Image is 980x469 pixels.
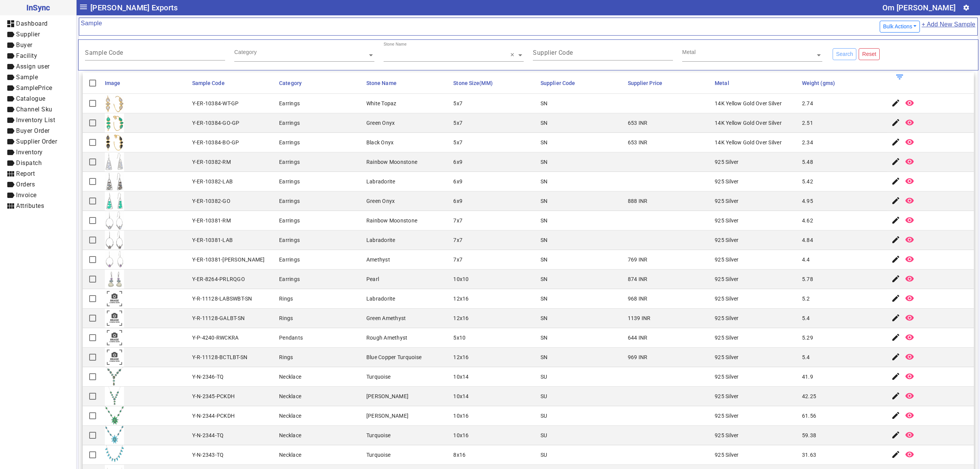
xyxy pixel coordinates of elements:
div: 59.38 [802,431,816,439]
span: [PERSON_NAME] Exports [90,2,178,14]
mat-icon: remove_red_eye [905,235,914,244]
div: Rainbow Moonstone [366,217,417,224]
span: Attributes [16,202,44,209]
div: Pearl [366,275,379,283]
div: Earrings [279,217,300,224]
span: Assign user [16,63,50,70]
div: Rough Amethyst [366,334,408,342]
div: 61.56 [802,412,816,420]
div: Green Amethyst [366,314,406,322]
div: Y-ER-10382-GO [192,197,230,205]
mat-icon: remove_red_eye [905,98,914,108]
div: 6x9 [453,178,462,185]
mat-icon: remove_red_eye [905,274,914,283]
mat-icon: edit [891,372,900,381]
mat-icon: edit [891,294,900,303]
img: fc650671-0767-4822-9a64-faea5dca9abc [105,270,124,289]
div: 925 Silver [715,178,739,185]
button: Reset [859,48,880,60]
div: Necklace [279,431,301,439]
div: 1139 INR [628,314,651,322]
mat-icon: label [6,116,15,125]
div: Y-ER-8264-PRLRQGO [192,275,245,283]
div: 874 INR [628,275,648,283]
div: Rings [279,314,293,322]
img: be75fe73-d159-4263-96d8-9b723600139c [105,113,124,132]
mat-icon: edit [891,137,900,147]
div: Labradorite [366,178,395,185]
mat-icon: remove_red_eye [905,430,914,440]
mat-icon: remove_red_eye [905,118,914,127]
div: 2.51 [802,119,813,127]
div: Rings [279,295,293,302]
img: 6a568fa2-e3cf-4a61-8524-caf1fabebe15 [105,172,124,191]
mat-icon: edit [891,176,900,186]
img: 934b3a39-50bb-4311-a0d8-b83f8e581c08 [105,94,124,113]
img: 27bbd301-68fc-41e3-8a09-3b5920088279 [105,191,124,211]
div: 653 INR [628,119,648,127]
div: Y-N-2346-TQ [192,373,224,381]
mat-icon: edit [891,333,900,342]
div: 5.4 [802,353,810,361]
span: Report [16,170,35,177]
img: comingsoon.png [105,289,124,308]
div: 969 INR [628,353,648,361]
div: Earrings [279,119,300,127]
span: SamplePrice [16,84,52,92]
div: Pendants [279,334,303,342]
mat-icon: edit [891,196,900,205]
mat-icon: edit [891,391,900,400]
mat-icon: label [6,51,15,60]
div: 5.2 [802,295,810,302]
div: 6x9 [453,158,462,166]
div: SN [541,314,548,322]
div: Labradorite [366,295,395,302]
div: Amethyst [366,256,390,263]
div: 925 Silver [715,236,739,244]
mat-icon: remove_red_eye [905,176,914,186]
div: 925 Silver [715,217,739,224]
div: Black Onyx [366,139,394,146]
div: 925 Silver [715,431,739,439]
div: SN [541,139,548,146]
div: SN [541,295,548,302]
div: 5x7 [453,100,462,107]
div: 42.25 [802,392,816,400]
div: 925 Silver [715,256,739,263]
div: 925 Silver [715,392,739,400]
div: 2.34 [802,139,813,146]
div: Labradorite [366,236,395,244]
div: Y-P-4240-RWCKRA [192,334,239,342]
mat-icon: remove_red_eye [905,333,914,342]
mat-icon: label [6,30,15,39]
div: Necklace [279,373,301,381]
div: Necklace [279,412,301,420]
span: Sample Code [192,80,225,86]
span: Supplier Price [628,80,662,86]
div: Y-ER-10382-RM [192,158,231,166]
div: 5x7 [453,119,462,127]
span: Inventory List [16,116,55,124]
div: SU [541,392,547,400]
div: 10x10 [453,275,469,283]
mat-icon: label [6,126,15,136]
div: 653 INR [628,139,648,146]
mat-icon: remove_red_eye [905,372,914,381]
div: Green Onyx [366,197,395,205]
div: 7x7 [453,217,462,224]
img: 09d9a210-98e3-4a16-895b-f9517c9dc4a7 [105,445,124,464]
mat-icon: edit [891,411,900,420]
div: Y-ER-10384-WT-GP [192,100,239,107]
span: Buyer [16,41,33,49]
span: Dashboard [16,20,48,27]
div: Necklace [279,392,301,400]
div: Y-ER-10382-LAB [192,178,233,185]
div: 31.63 [802,451,816,459]
div: 925 Silver [715,353,739,361]
mat-icon: label [6,148,15,157]
div: 925 Silver [715,314,739,322]
div: 10x16 [453,431,469,439]
div: SN [541,236,548,244]
mat-icon: remove_red_eye [905,255,914,264]
div: 4.62 [802,217,813,224]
